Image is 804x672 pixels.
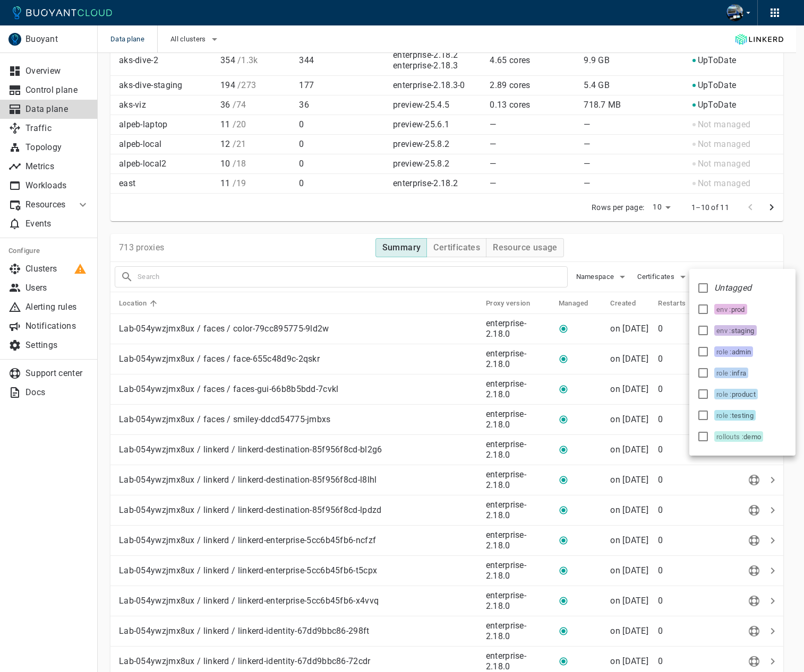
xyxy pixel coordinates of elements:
span: rollouts : [716,433,743,441]
span: role : [716,412,732,420]
span: role : [716,348,732,356]
span: env : [716,306,731,313]
span: admin [732,348,751,356]
span: role : [716,369,732,377]
span: testing [732,412,754,420]
span: staging [731,327,755,335]
span: role : [716,390,732,398]
span: product [732,390,756,398]
span: env : [716,327,731,335]
span: prod [731,306,745,313]
span: infra [732,369,747,377]
span: Untagged [714,283,751,293]
span: demo [743,433,761,441]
